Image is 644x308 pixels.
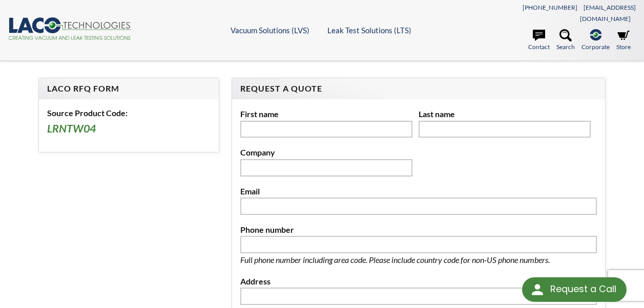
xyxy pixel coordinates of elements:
label: Company [240,146,412,159]
div: Request a Call [522,277,627,302]
a: Contact [528,29,550,52]
b: Source Product Code: [47,108,128,118]
a: Store [616,29,631,52]
span: Corporate [581,42,610,52]
h3: LRNTW04 [47,122,211,136]
a: [EMAIL_ADDRESS][DOMAIN_NAME] [580,4,636,23]
label: Last name [419,107,591,121]
a: [PHONE_NUMBER] [523,4,577,11]
label: First name [240,107,412,121]
label: Phone number [240,223,597,236]
a: Leak Test Solutions (LTS) [327,26,411,35]
h4: LACO RFQ Form [47,83,211,94]
label: Email [240,185,597,198]
img: round button [529,281,546,298]
h4: Request A Quote [240,83,597,94]
a: Search [556,29,575,52]
a: Vacuum Solutions (LVS) [231,26,309,35]
div: Request a Call [550,277,616,301]
label: Address [240,275,597,288]
p: Full phone number including area code. Please include country code for non-US phone numbers. [240,253,584,267]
